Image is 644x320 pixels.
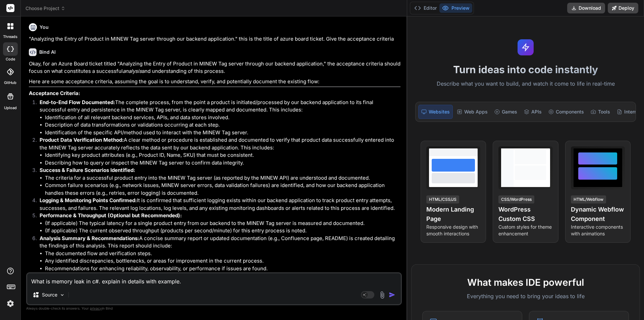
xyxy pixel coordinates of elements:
p: Describe what you want to build, and watch it come to life in real-time [411,80,640,88]
p: "Analyzing the Entry of Product in MINEW Tag server through our backend application." this is the... [29,35,400,43]
p: Everything you need to bring your ideas to life [422,292,629,300]
div: HTML/CSS/JS [426,195,459,203]
div: Components [546,105,587,119]
strong: Acceptance Criteria: [29,90,80,96]
div: Games [492,105,520,119]
p: Here are some acceptance criteria, assuming the goal is to understand, verify, and potentially do... [29,78,400,86]
p: Custom styles for theme enhancement [498,224,552,237]
button: Download [567,3,605,13]
p: Responsive design with smooth interactions [426,224,480,237]
li: The documented flow and verification steps. [45,250,400,258]
li: The criteria for a successful product entry into the MINEW Tag server (as reported by the MINEW A... [45,174,400,182]
p: Always double-check its answers. Your in Bind [26,305,402,312]
li: Describing how to query or inspect the MINEW Tag server to confirm data integrity. [45,159,400,167]
h4: Dynamic Webflow Component [571,205,625,224]
p: Okay, for an Azure Board ticket titled "Analyzing the Entry of Product in MINEW Tag server throug... [29,60,400,75]
p: Interactive components with animations [571,224,625,237]
button: Editor [412,3,439,13]
p: A concise summary report or updated documentation (e.g., Confluence page, README) is created deta... [40,235,400,250]
button: Deploy [608,3,638,13]
li: (If applicable) The current observed throughput (products per second/minute) for this entry proce... [45,227,400,235]
li: Any identified discrepancies, bottlenecks, or areas for improvement in the current process. [45,257,400,265]
h4: WordPress Custom CSS [498,205,552,224]
strong: Analysis Summary & Recommendations: [40,235,139,241]
div: Websites [418,105,453,119]
li: Recommendations for enhancing reliability, observability, or performance if issues are found. [45,265,400,273]
span: Choose Project [25,5,65,12]
li: Identifying key product attributes (e.g., Product ID, Name, SKU) that must be consistent. [45,151,400,159]
h6: You [40,24,49,31]
div: CSS/WordPress [498,195,534,203]
p: The complete process, from the point a product is initiated/processed by our backend application ... [40,99,400,114]
p: It is confirmed that sufficient logging exists within our backend application to track product en... [40,197,400,212]
span: privacy [90,306,102,310]
li: (If applicable) The typical latency for a single product entry from our backend to the MINEW Tag ... [45,220,400,227]
li: Common failure scenarios (e.g., network issues, MINEW server errors, data validation failures) ar... [45,182,400,197]
h6: Bind AI [39,49,56,55]
li: Identification of the specific API/method used to interact with the MINEW Tag server. [45,129,400,137]
h1: Turn ideas into code instantly [411,63,640,76]
img: settings [5,298,16,309]
button: Preview [439,3,472,13]
textarea: What is memory leak in c#. explain in details with example. [27,273,401,285]
h2: What makes IDE powerful [422,275,629,289]
label: Upload [4,105,17,111]
div: Web Apps [454,105,490,119]
strong: Performance & Throughput (Optional but Recommended): [40,212,182,219]
label: code [6,56,15,62]
strong: End-to-End Flow Documented: [40,99,115,105]
img: icon [389,291,395,298]
label: GitHub [4,80,16,86]
p: Source [42,291,57,298]
img: attachment [378,291,386,299]
li: Identification of all relevant backend services, APIs, and data stores involved. [45,114,400,122]
li: Description of data transformations or validations occurring at each step. [45,121,400,129]
strong: Product Data Verification Method: [40,137,124,143]
p: A clear method or procedure is established and documented to verify that product data successfull... [40,136,400,151]
div: HTML/Webflow [571,195,606,203]
em: analysis [123,68,142,74]
strong: Success & Failure Scenarios Identified: [40,167,135,173]
h4: Modern Landing Page [426,205,480,224]
strong: Logging & Monitoring Points Confirmed: [40,197,137,203]
label: threads [3,34,17,40]
div: APIs [521,105,544,119]
img: Pick Models [59,292,65,298]
div: Tools [588,105,613,119]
